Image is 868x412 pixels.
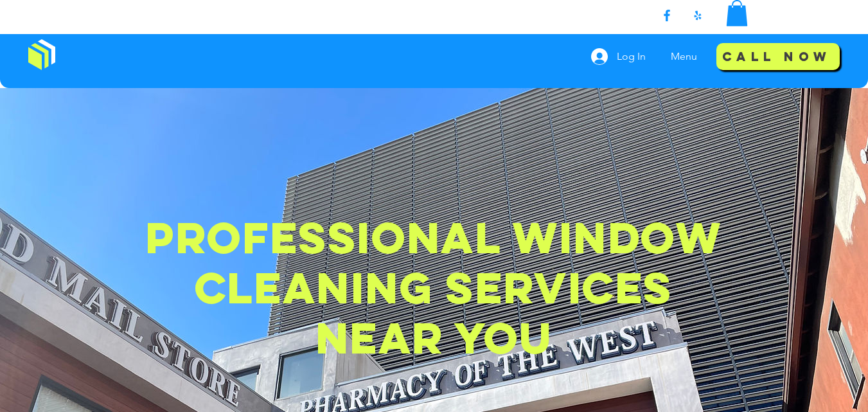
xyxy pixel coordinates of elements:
[28,39,55,70] img: Window Cleaning Budds, Affordable window cleaning services near me in Los Angeles
[690,8,705,23] img: Yelp!
[659,8,705,23] ul: Social Bar
[582,44,655,69] button: Log In
[661,40,711,73] nav: Site
[722,49,831,64] span: Call Now
[612,49,650,64] span: Log In
[661,40,711,73] div: Menu
[664,40,704,73] p: Menu
[716,43,840,70] a: Call Now
[145,210,722,365] span: Professional Window Cleaning Services Near You
[659,8,675,23] img: Facebook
